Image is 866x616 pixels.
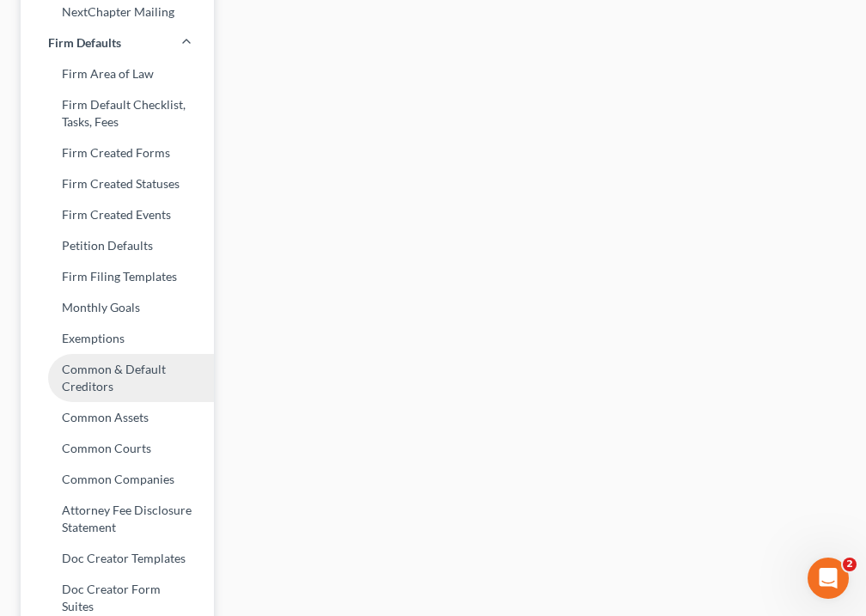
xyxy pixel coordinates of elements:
[21,261,214,292] a: Firm Filing Templates
[21,495,214,543] a: Attorney Fee Disclosure Statement
[21,402,214,433] a: Common Assets
[21,199,214,230] a: Firm Created Events
[808,558,849,599] iframe: Intercom live chat
[21,433,214,464] a: Common Courts
[21,168,214,199] a: Firm Created Statuses
[48,34,121,52] span: Firm Defaults
[21,137,214,168] a: Firm Created Forms
[21,230,214,261] a: Petition Defaults
[21,464,214,495] a: Common Companies
[843,558,857,571] span: 2
[21,543,214,574] a: Doc Creator Templates
[21,89,214,137] a: Firm Default Checklist, Tasks, Fees
[21,58,214,89] a: Firm Area of Law
[21,323,214,354] a: Exemptions
[21,354,214,402] a: Common & Default Creditors
[21,292,214,323] a: Monthly Goals
[21,27,214,58] a: Firm Defaults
